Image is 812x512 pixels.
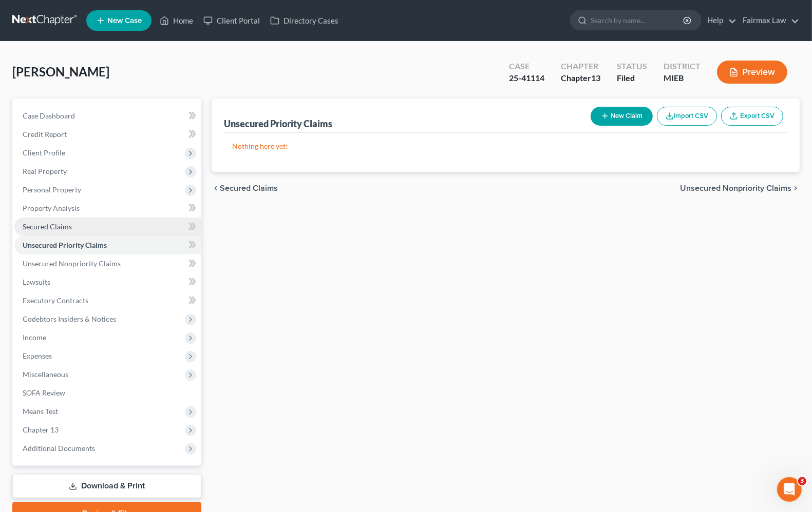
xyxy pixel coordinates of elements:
[617,61,647,72] div: Status
[23,222,72,231] span: Secured Claims
[777,477,802,502] iframe: Intercom live chat
[212,184,278,192] button: chevron_left Secured Claims
[23,314,116,323] span: Codebtors Insiders & Notices
[738,11,799,30] a: Fairmax Law
[23,351,52,360] span: Expenses
[717,61,787,84] button: Preview
[212,184,220,192] i: chevron_left
[14,107,201,125] a: Case Dashboard
[791,184,800,192] i: chevron_right
[23,407,58,416] span: Means Test
[14,384,201,402] a: SOFA Review
[14,254,201,273] a: Unsecured Nonpriority Claims
[23,259,121,268] span: Unsecured Nonpriority Claims
[14,291,201,310] a: Executory Contracts
[14,199,201,218] a: Property Analysis
[12,474,201,498] a: Download & Print
[23,388,65,397] span: SOFA Review
[680,184,800,192] button: Unsecured Nonpriority Claims chevron_right
[23,296,88,305] span: Executory Contracts
[23,278,50,286] span: Lawsuits
[798,477,806,485] span: 3
[198,11,265,30] a: Client Portal
[591,73,600,83] span: 13
[591,107,653,126] button: New Claim
[680,184,791,192] span: Unsecured Nonpriority Claims
[23,204,80,212] span: Property Analysis
[23,148,65,157] span: Client Profile
[14,273,201,291] a: Lawsuits
[617,72,647,84] div: Filed
[23,185,81,194] span: Personal Property
[561,61,600,72] div: Chapter
[12,64,109,79] span: [PERSON_NAME]
[509,61,544,72] div: Case
[23,111,75,120] span: Case Dashboard
[23,425,59,434] span: Chapter 13
[657,107,717,126] button: Import CSV
[561,72,600,84] div: Chapter
[664,61,701,72] div: District
[23,333,46,342] span: Income
[155,11,198,30] a: Home
[23,130,67,139] span: Credit Report
[14,236,201,254] a: Unsecured Priority Claims
[23,167,67,175] span: Real Property
[265,11,344,30] a: Directory Cases
[23,444,95,452] span: Additional Documents
[107,17,142,25] span: New Case
[23,241,107,249] span: Unsecured Priority Claims
[23,370,68,379] span: Miscellaneous
[591,11,685,30] input: Search by name...
[509,72,544,84] div: 25-41114
[14,218,201,236] a: Secured Claims
[220,184,278,192] span: Secured Claims
[14,125,201,144] a: Credit Report
[224,117,332,130] div: Unsecured Priority Claims
[721,107,783,126] a: Export CSV
[232,141,779,151] p: Nothing here yet!
[702,11,737,30] a: Help
[664,72,701,84] div: MIEB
